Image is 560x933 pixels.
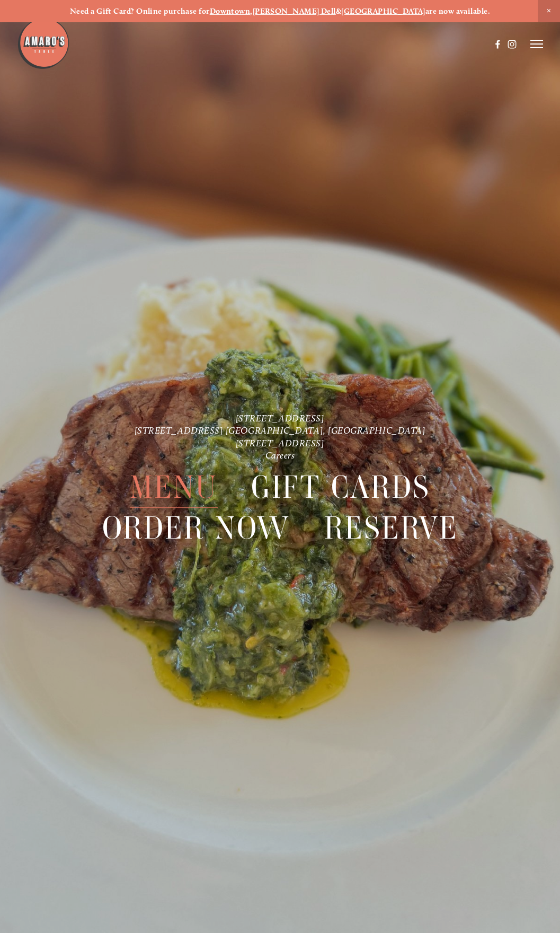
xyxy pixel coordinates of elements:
a: [STREET_ADDRESS] [GEOGRAPHIC_DATA], [GEOGRAPHIC_DATA] [135,425,426,436]
span: Reserve [324,508,458,549]
span: Order Now [102,508,291,549]
span: Menu [130,467,218,508]
a: [PERSON_NAME] Dell [253,6,336,16]
span: Gift Cards [251,467,430,508]
strong: , [250,6,252,16]
a: Reserve [324,508,458,548]
a: Downtown [210,6,251,16]
a: [STREET_ADDRESS] [236,437,325,448]
strong: are now available. [425,6,490,16]
a: [GEOGRAPHIC_DATA] [341,6,425,16]
a: [STREET_ADDRESS] [236,412,325,424]
img: Amaro's Table [17,17,70,70]
a: Order Now [102,508,291,548]
strong: & [336,6,341,16]
a: Careers [265,450,295,461]
strong: Need a Gift Card? Online purchase for [70,6,210,16]
a: Menu [130,467,218,507]
a: Gift Cards [251,467,430,507]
